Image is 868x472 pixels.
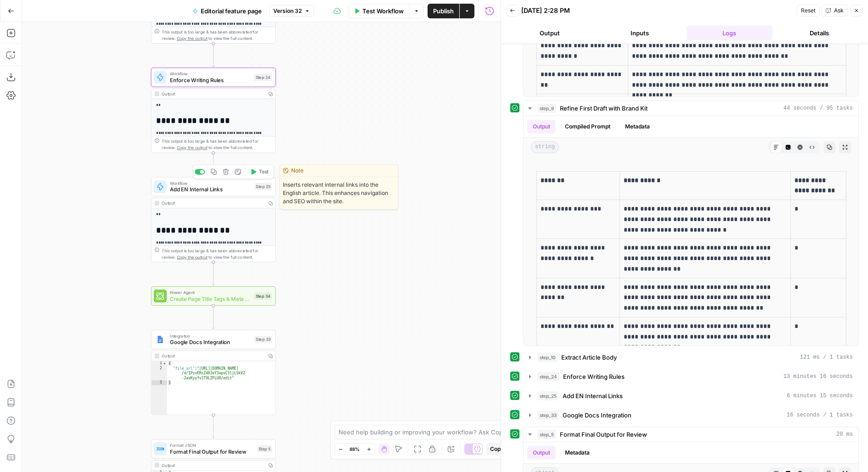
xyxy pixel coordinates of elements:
[212,262,214,285] g: Edge from step_25 to step_34
[486,443,507,455] button: Copy
[201,6,262,16] span: Editorial feature page
[162,90,263,97] div: Output
[507,26,593,40] button: Output
[527,120,556,133] button: Output
[162,138,272,151] div: This output is too large & has been abbreviated for review. to view the full content.
[787,411,853,419] span: 16 seconds / 1 tasks
[162,361,167,366] span: Toggle code folding, rows 1 through 3
[212,415,214,438] g: Edge from step_33 to step_5
[162,462,263,468] div: Output
[560,104,648,113] span: Refine First Draft with Brand Kit
[537,411,559,420] span: step_33
[428,4,459,18] button: Publish
[254,74,272,81] div: Step 24
[280,165,398,177] div: Note
[170,448,254,456] span: Format Final Output for Review
[524,389,858,403] button: 6 minutes 15 seconds
[187,4,267,18] button: Editorial feature page
[151,286,276,305] div: Power AgentCreate Page Title Tags & Meta Descriptions - ForkStep 34
[537,353,558,362] span: step_10
[348,4,409,18] button: Test Workflow
[162,247,272,260] div: This output is too large & has been abbreviated for review. to view the full content.
[170,76,251,84] span: Enforce Writing Rules
[212,305,214,329] g: Edge from step_34 to step_33
[162,353,263,359] div: Output
[531,141,559,153] span: string
[563,391,623,400] span: Add EN Internal Links
[797,5,820,17] button: Reset
[783,372,853,381] span: 13 minutes 16 seconds
[212,43,214,67] g: Edge from step_10 to step_24
[156,335,164,344] img: Instagram%20post%20-%201%201.png
[563,372,625,381] span: Enforce Writing Rules
[177,36,208,41] span: Copy the output
[524,427,858,442] button: 20 ms
[177,145,208,150] span: Copy the output
[152,366,167,381] div: 2
[362,6,404,16] span: Test Workflow
[349,445,360,453] span: 88%
[152,361,167,366] div: 1
[787,392,853,400] span: 6 minutes 15 seconds
[162,200,263,206] div: Output
[836,430,853,439] span: 20 ms
[170,185,251,194] span: Add EN Internal Links
[561,353,617,362] span: Extract Article Body
[537,430,556,439] span: step_5
[170,71,251,77] span: Workflow
[537,372,559,381] span: step_24
[170,295,251,303] span: Create Page Title Tags & Meta Descriptions - Fork
[257,445,272,452] div: Step 5
[162,29,272,42] div: This output is too large & has been abbreviated for review. to view the full content.
[597,26,683,40] button: Inputs
[687,26,773,40] button: Logs
[524,101,858,116] button: 44 seconds / 95 tasks
[783,104,853,112] span: 44 seconds / 95 tasks
[527,446,556,460] button: Output
[151,330,276,415] div: IntegrationGoogle Docs IntegrationStep 33Output{ "file_url":"[URL][DOMAIN_NAME] /d/1PsvERsZ40JeY3...
[254,292,272,300] div: Step 34
[254,183,272,190] div: Step 25
[280,177,398,209] span: Inserts relevant internal links into the English article. This enhances navigation and SEO within...
[537,391,559,400] span: step_25
[560,430,647,439] span: Format Final Output for Review
[776,26,862,40] button: Details
[170,333,251,339] span: Integration
[563,411,631,420] span: Google Docs Integration
[801,6,816,15] span: Reset
[559,120,616,133] button: Compiled Prompt
[822,5,848,17] button: Ask
[524,408,858,422] button: 16 seconds / 1 tasks
[259,168,269,176] span: Test
[273,7,302,15] span: Version 32
[247,167,271,177] button: Test
[170,338,251,346] span: Google Docs Integration
[177,255,208,260] span: Copy the output
[537,104,556,113] span: step_9
[254,336,272,343] div: Step 33
[800,353,853,361] span: 121 ms / 1 tasks
[620,120,655,133] button: Metadata
[170,442,254,448] span: Format JSON
[524,369,858,384] button: 13 minutes 16 seconds
[433,6,454,16] span: Publish
[834,6,844,15] span: Ask
[269,5,314,17] button: Version 32
[170,180,251,186] span: Workflow
[170,289,251,295] span: Power Agent
[152,380,167,385] div: 3
[524,116,858,345] div: 44 seconds / 95 tasks
[559,446,595,460] button: Metadata
[490,445,504,453] span: Copy
[524,350,858,365] button: 121 ms / 1 tasks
